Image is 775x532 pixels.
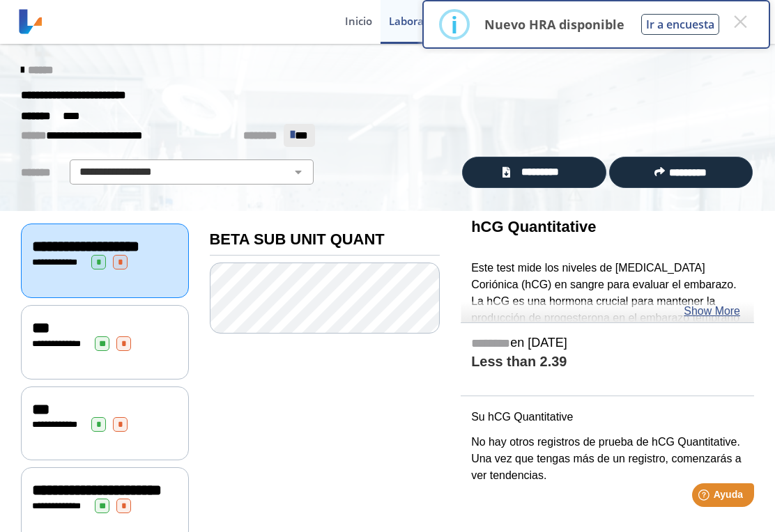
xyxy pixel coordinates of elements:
[471,354,744,371] h4: Less than 2.39
[651,478,760,517] iframe: Help widget launcher
[684,303,740,320] a: Show More
[471,434,744,484] p: No hay otros registros de prueba de hCG Quantitative. Una vez que tengas más de un registro, come...
[484,16,624,33] p: Nuevo HRA disponible
[471,409,744,425] p: Su hCG Quantitative
[210,230,385,248] b: BETA SUB UNIT QUANT
[471,218,596,235] b: hCG Quantitative
[471,336,744,352] h5: en [DATE]
[641,14,719,35] button: Ir a encuesta
[728,9,753,34] button: Close this dialog
[451,12,458,37] div: i
[471,260,744,376] p: Este test mide los niveles de [MEDICAL_DATA] Coriónica (hCG) en sangre para evaluar el embarazo. ...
